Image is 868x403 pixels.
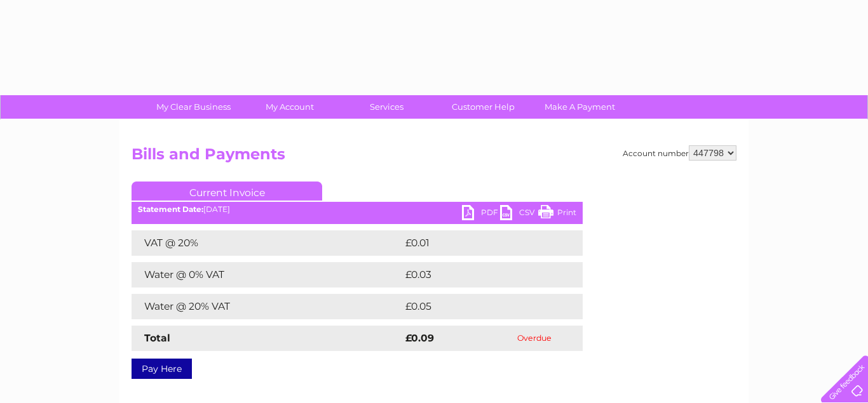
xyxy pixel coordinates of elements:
[462,205,500,223] a: PDF
[623,145,736,161] div: Account number
[132,262,402,287] td: Water @ 0% VAT
[144,332,170,344] strong: Total
[431,95,536,119] a: Customer Help
[141,95,246,119] a: My Clear Business
[132,182,322,201] a: Current Invoice
[500,205,538,223] a: CSV
[402,230,552,256] td: £0.01
[402,262,553,287] td: £0.03
[132,294,402,319] td: Water @ 20% VAT
[402,294,553,319] td: £0.05
[527,95,632,119] a: Make A Payment
[405,332,434,344] strong: £0.09
[485,326,583,351] td: Overdue
[138,204,203,214] b: Statement Date:
[238,95,342,119] a: My Account
[132,205,583,214] div: [DATE]
[132,359,192,379] a: Pay Here
[538,205,576,223] a: Print
[334,95,439,119] a: Services
[132,230,402,256] td: VAT @ 20%
[132,145,736,169] h2: Bills and Payments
